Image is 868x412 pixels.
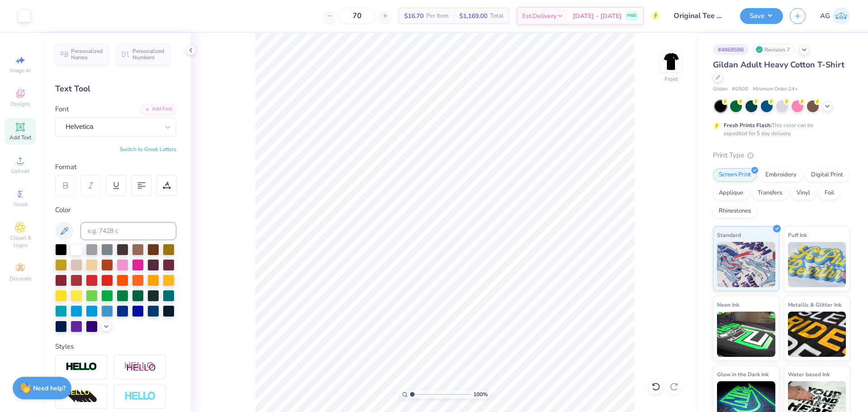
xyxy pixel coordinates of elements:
span: 100 % [473,390,488,398]
span: Add Text [9,134,31,141]
img: Stroke [66,362,97,372]
div: Text Tool [55,83,176,95]
label: Font [55,104,69,114]
span: Greek [14,201,28,208]
span: Glow in the Dark Ink [717,369,769,379]
span: Personalized Numbers [132,48,165,61]
span: [DATE] - [DATE] [573,11,622,21]
img: Neon Ink [717,312,775,357]
span: Per Item [426,11,448,21]
div: Embroidery [759,168,802,182]
img: Puff Ink [788,242,846,287]
button: Switch to Greek Letters [120,146,176,153]
div: Revision 7 [753,44,795,55]
span: $1,169.00 [459,11,487,21]
button: Save [740,8,783,24]
img: Shadow [124,361,156,373]
div: Front [665,75,678,83]
span: # G500 [732,85,748,93]
div: This color can be expedited for 5 day delivery. [724,121,835,137]
div: Digital Print [805,168,849,182]
div: Vinyl [791,186,816,200]
span: Est. Delivery [522,11,557,21]
div: Add Font [141,104,176,114]
span: Clipart & logos [5,234,36,249]
div: Rhinestones [713,204,757,218]
span: Decorate [9,275,31,282]
span: Standard [717,230,741,240]
span: Upload [11,167,29,175]
strong: Fresh Prints Flash: [724,122,772,129]
span: AG [820,11,830,21]
div: Color [55,205,176,215]
input: – – [340,8,375,24]
span: Total [490,11,504,21]
div: Foil [819,186,840,200]
span: Puff Ink [788,230,807,240]
img: Front [662,52,680,71]
span: Minimum Order: 24 + [753,85,798,93]
span: Personalized Names [71,48,103,61]
span: Metallic & Glitter Ink [788,300,841,309]
div: Styles [55,341,176,352]
img: Negative Space [124,391,156,402]
img: Standard [717,242,775,287]
span: $16.70 [404,11,424,21]
span: Image AI [10,67,31,74]
strong: Need help? [33,384,66,393]
div: # 486859B [713,44,749,55]
span: FREE [627,13,637,19]
a: AG [820,7,850,25]
span: Gildan Adult Heavy Cotton T-Shirt [713,59,844,70]
span: Designs [10,100,30,108]
input: e.g. 7428 c [80,222,176,240]
input: Untitled Design [667,7,733,25]
div: Print Type [713,150,850,161]
div: Format [55,162,177,172]
div: Screen Print [713,168,757,182]
div: Applique [713,186,749,200]
img: Aljosh Eyron Garcia [832,7,850,25]
span: Neon Ink [717,300,739,309]
div: Transfers [752,186,788,200]
span: Gildan [713,85,727,93]
img: Metallic & Glitter Ink [788,312,846,357]
img: 3d Illusion [66,389,97,404]
span: Water based Ink [788,369,830,379]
